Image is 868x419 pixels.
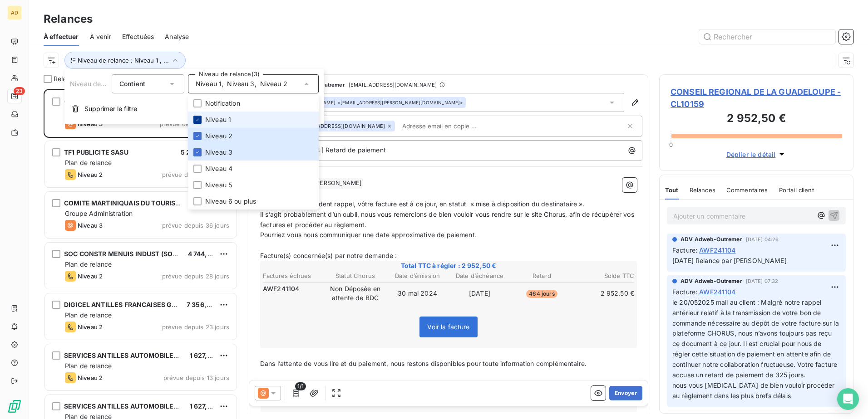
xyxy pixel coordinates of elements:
div: AD [7,5,22,20]
th: Retard [511,271,572,281]
span: 1/1 [295,382,306,390]
span: Plan de relance [65,311,112,319]
span: SOC CONSTR MENUIS INDUST (SOCOMI) SARL [64,250,211,258]
span: DIGICEL ANTILLES FRANCAISES GUYANE SA [64,301,205,308]
span: Plan de relance [65,260,112,268]
span: Groupe Administration [65,209,133,217]
span: Niveau de relance [70,80,125,88]
span: [PERSON_NAME] [312,178,363,189]
span: Plan de relance [65,362,112,370]
input: Rechercher [699,29,835,44]
span: 5 279,45 € [181,148,215,156]
td: [DATE] [449,284,510,303]
span: Pourriez vous nous communiquer une date approximative de paiement. [260,231,477,239]
h3: 2 952,50 € [671,110,842,128]
span: Niveau 2 [205,132,232,141]
span: 0 [669,141,673,148]
span: prévue depuis 28 jours [162,273,229,280]
span: SERVICES ANTILLES AUTOMOBILES (S2A) SARL [64,402,215,410]
span: Facture(s) concernée(s) par notre demande : [260,252,397,259]
button: Niveau de relance : Niveau 1 , ... [64,52,186,69]
span: Niveau 1 [205,115,231,124]
span: [DATE] 07:32 [746,278,779,284]
span: Niveau 2 [78,374,103,381]
span: ADV Adweb-Outremer [681,235,742,244]
span: Plan de relance [65,159,112,166]
span: [DATE] Relance par [PERSON_NAME] [672,257,787,264]
span: le 20/052025 mail au client : Malgré notre rappel antérieur relatif à la transmission de votre bo... [672,298,841,379]
span: Tout [665,186,679,194]
span: Contient [119,80,145,88]
input: Adresse email en copie ... [399,119,503,133]
span: Relances [690,186,715,194]
span: ] Retard de paiement [321,146,386,154]
span: 4 744,45 € [188,250,222,258]
span: Portail client [779,186,814,194]
span: nous vous [MEDICAL_DATA] de bien vouloir procéder au règlement dans les plus brefs délais [672,381,837,400]
span: Niveau 2 [78,323,103,331]
td: Non Déposée en attente de BDC [325,284,386,303]
span: 1 627,50 € [190,402,222,410]
span: Facture : [672,245,697,255]
span: 23 [14,87,25,95]
span: Niveau 1 [196,79,222,88]
span: 464 jours [526,290,557,298]
span: Niveau de relance : Niveau 1 , ... [78,57,169,64]
span: [DATE] 04:26 [746,237,779,242]
span: , [222,79,223,88]
span: Déplier le détail [726,150,776,159]
th: Date d’émission [387,271,448,281]
span: Analyse [165,32,189,41]
span: À effectuer [44,32,79,41]
span: Voir la facture [427,323,469,331]
span: Niveau 4 [205,164,232,173]
span: prévue depuis 13 jours [163,374,229,381]
span: À venir [90,32,111,41]
th: Solde TTC [573,271,635,281]
span: Il s’agit probablement d’un oubli, nous vous remercions de bien vouloir vous rendre sur le site C... [260,210,636,229]
span: Niveau 3 [205,148,232,157]
img: Logo LeanPay [7,399,22,414]
span: Niveau 3 [78,222,103,229]
span: Effectuées [122,32,154,41]
span: Malgré notre précédent rappel, vôtre facture est à ce jour, en statut « mise à disposition du des... [260,200,585,208]
td: 30 mai 2024 [387,284,448,303]
span: TF1 PUBLICITE SASU [64,148,128,156]
td: 2 952,50 € [573,284,635,303]
div: Open Intercom Messenger [837,388,859,410]
span: Total TTC à régler : 2 952,50 € [261,261,636,270]
span: Dans l’attente de vous lire et du paiement, nous restons disponibles pour toute information compl... [260,360,587,367]
span: CONSEIL REGIONAL DE LA GUADELOUPE - CL10159 [671,86,842,110]
button: Envoyer [609,386,642,400]
th: Factures échues [262,271,324,281]
span: 7 356,30 € [187,301,221,308]
button: Supprimer le filtre [64,99,324,119]
span: Niveau 2 [260,79,287,88]
span: , [255,79,256,88]
span: - [EMAIL_ADDRESS][DOMAIN_NAME] [346,82,437,88]
span: Niveau 3 [227,79,254,88]
span: COMITE MARTINIQUAIS DU TOURISME (CMT) [64,199,207,207]
span: Niveau 5 [205,180,232,190]
span: Notification [205,99,240,108]
span: prévue depuis 23 jours [162,323,229,331]
span: [EMAIL_ADDRESS][DOMAIN_NAME] [297,123,385,129]
span: ADV Adweb-Outremer [681,277,742,285]
span: Niveau 2 [78,273,103,280]
th: Date d’échéance [449,271,510,281]
button: Déplier le détail [724,149,789,160]
th: Statut Chorus [325,271,386,281]
h3: Relances [44,11,93,27]
span: Niveau 6 ou plus [205,197,256,206]
div: grid [44,89,238,419]
span: 1 627,50 € [190,351,222,359]
span: AWF241104 [699,245,735,255]
span: Commentaires [726,186,768,194]
span: prévue depuis 36 jours [162,222,229,229]
span: AWF241104 [699,287,735,297]
div: <[EMAIL_ADDRESS][PERSON_NAME][DOMAIN_NAME]> [297,99,463,106]
span: CONSEIL REGIONAL DE LA [GEOGRAPHIC_DATA] [64,97,217,105]
span: AWF241104 [263,284,299,293]
span: prévue depuis 40 jours [162,171,229,178]
span: Facture : [672,287,697,297]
